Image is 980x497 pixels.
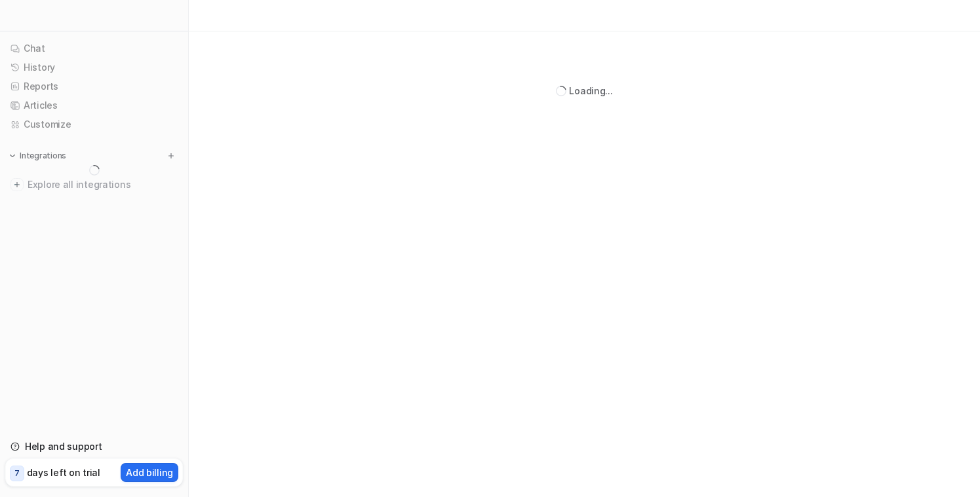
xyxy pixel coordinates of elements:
a: History [5,58,183,77]
img: expand menu [8,151,17,160]
a: Customize [5,115,183,134]
button: Add billing [121,463,178,482]
p: days left on trial [27,466,100,479]
a: Help and support [5,437,183,456]
img: explore all integrations [10,178,24,191]
span: Explore all integrations [28,174,178,195]
a: Articles [5,96,183,115]
p: 7 [14,468,20,479]
p: Add billing [126,466,173,479]
div: Loading... [569,84,612,98]
a: Chat [5,39,183,58]
img: menu_add.svg [167,151,176,160]
a: Reports [5,77,183,96]
a: Explore all integrations [5,175,183,194]
button: Integrations [5,149,70,162]
p: Integrations [20,151,66,161]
